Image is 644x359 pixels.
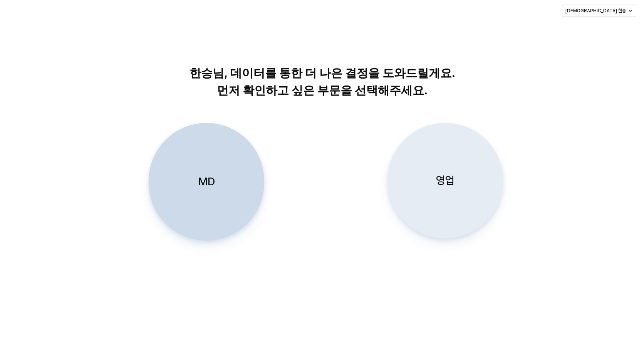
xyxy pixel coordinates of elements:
[198,174,215,189] p: MD
[565,8,626,14] p: [DEMOGRAPHIC_DATA] 한승
[436,173,454,188] p: 영업
[562,5,636,17] button: [DEMOGRAPHIC_DATA] 한승
[126,64,519,99] p: 한승님, 데이터를 통한 더 나은 결정을 도와드릴게요. 먼저 확인하고 싶은 부문을 선택해주세요.
[387,123,503,238] button: 영업
[149,123,264,241] button: MD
